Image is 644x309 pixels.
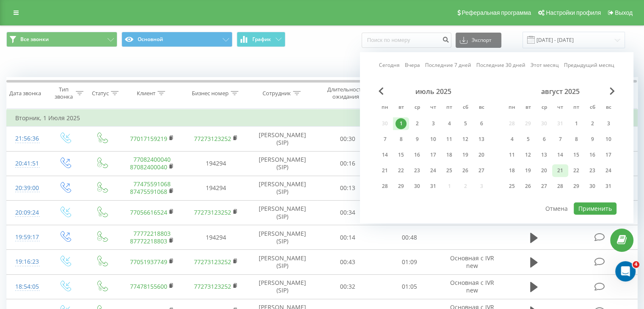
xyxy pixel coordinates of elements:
[252,36,271,42] span: График
[15,279,38,295] div: 18:54:05
[194,282,231,290] a: 77273123252
[571,165,582,176] div: 22
[568,117,584,130] div: пт 1 авг. 2025 г.
[53,86,73,100] div: Тип звонка
[393,149,409,161] div: вт 15 июля 2025 г.
[536,133,552,146] div: ср 6 авг. 2025 г.
[377,133,393,146] div: пн 7 июля 2025 г.
[571,149,582,160] div: 15
[552,133,568,146] div: чт 7 авг. 2025 г.
[184,151,248,176] td: 194294
[506,165,517,176] div: 18
[379,102,391,114] abbr: понедельник
[427,102,439,114] abbr: четверг
[395,102,407,114] abbr: вторник
[520,133,536,146] div: вт 5 авг. 2025 г.
[425,164,441,177] div: чт 24 июля 2025 г.
[633,261,639,268] span: 4
[539,181,550,192] div: 27
[546,9,601,16] span: Настройки профиля
[615,261,636,281] iframe: Intercom live chat
[504,164,520,177] div: пн 18 авг. 2025 г.
[587,149,598,160] div: 16
[460,149,471,160] div: 19
[600,149,616,161] div: вс 17 авг. 2025 г.
[536,164,552,177] div: ср 20 авг. 2025 г.
[395,134,406,145] div: 8
[475,102,488,114] abbr: воскресенье
[317,176,379,200] td: 00:13
[600,117,616,130] div: вс 3 авг. 2025 г.
[379,250,440,274] td: 01:09
[393,117,409,130] div: вт 1 июля 2025 г.
[248,127,317,151] td: [PERSON_NAME] (SIP)
[520,180,536,193] div: вт 26 авг. 2025 г.
[317,200,379,225] td: 00:34
[411,102,423,114] abbr: среда
[555,165,566,176] div: 21
[377,149,393,161] div: пн 14 июля 2025 г.
[584,133,600,146] div: сб 9 авг. 2025 г.
[412,181,423,192] div: 30
[603,134,614,145] div: 10
[539,165,550,176] div: 20
[457,117,473,130] div: сб 5 июля 2025 г.
[600,180,616,193] div: вс 31 авг. 2025 г.
[317,151,379,176] td: 00:16
[600,133,616,146] div: вс 10 авг. 2025 г.
[522,181,533,192] div: 26
[587,134,598,145] div: 9
[379,225,440,250] td: 00:48
[587,181,598,192] div: 30
[473,149,489,161] div: вс 20 июля 2025 г.
[600,164,616,177] div: вс 24 авг. 2025 г.
[603,181,614,192] div: 31
[377,180,393,193] div: пн 28 июля 2025 г.
[552,164,568,177] div: чт 21 авг. 2025 г.
[6,32,117,47] button: Все звонки
[462,9,531,16] span: Реферальная программа
[443,102,456,114] abbr: пятница
[377,164,393,177] div: пн 21 июля 2025 г.
[552,149,568,161] div: чт 14 авг. 2025 г.
[263,90,291,97] div: Сотрудник
[473,117,489,130] div: вс 6 июля 2025 г.
[504,87,616,96] div: август 2025
[122,32,232,47] button: Основной
[192,90,229,97] div: Бизнес номер
[555,134,566,145] div: 7
[248,176,317,200] td: [PERSON_NAME] (SIP)
[130,258,167,266] a: 77051937749
[444,134,455,145] div: 11
[568,149,584,161] div: пт 15 авг. 2025 г.
[444,165,455,176] div: 25
[133,229,171,237] a: 77772218803
[317,274,379,299] td: 00:32
[425,117,441,130] div: чт 3 июля 2025 г.
[504,180,520,193] div: пн 25 авг. 2025 г.
[615,9,633,16] span: Выход
[412,118,423,129] div: 2
[15,155,38,172] div: 20:41:51
[237,32,285,47] button: График
[539,149,550,160] div: 13
[584,149,600,161] div: сб 16 авг. 2025 г.
[506,102,518,114] abbr: понедельник
[571,134,582,145] div: 8
[425,61,471,69] a: Последние 7 дней
[522,165,533,176] div: 19
[476,134,487,145] div: 13
[409,117,425,130] div: ср 2 июля 2025 г.
[568,164,584,177] div: пт 22 авг. 2025 г.
[409,180,425,193] div: ср 30 июля 2025 г.
[476,118,487,129] div: 6
[444,149,455,160] div: 18
[602,102,615,114] abbr: воскресенье
[130,237,167,245] a: 87772218803
[379,87,384,95] span: Previous Month
[137,90,155,97] div: Клиент
[473,133,489,146] div: вс 13 июля 2025 г.
[536,149,552,161] div: ср 13 авг. 2025 г.
[459,102,472,114] abbr: суббота
[603,118,614,129] div: 3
